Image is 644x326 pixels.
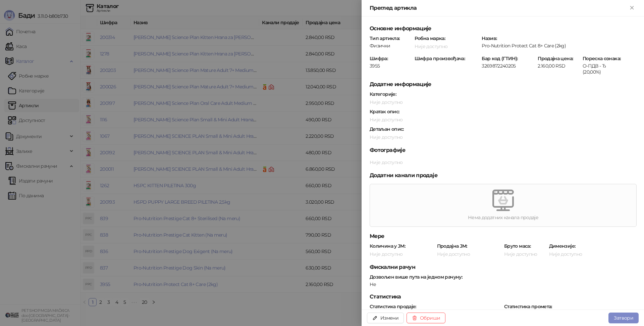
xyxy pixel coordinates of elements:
[538,55,573,62] strong: Продајна цена :
[482,35,497,41] strong: Назив :
[370,251,403,257] span: Није доступно
[583,55,621,62] strong: Пореска ознака :
[437,243,467,249] strong: Продајна ЈМ :
[582,63,626,75] div: О-ПДВ - Ђ (20,00%)
[370,243,405,249] strong: Количина у ЈМ :
[437,251,470,257] span: Није доступно
[415,55,465,62] strong: Шифра произвођача :
[370,303,416,310] strong: Статистика продаје :
[370,109,399,115] strong: Кратак опис :
[369,63,413,69] div: 3955
[370,159,403,165] span: Није доступно
[369,281,637,287] div: Не
[370,99,403,105] span: Није доступно
[370,274,462,280] strong: Дозвољен више пута на једном рачуну :
[369,43,413,49] div: Физички
[549,243,576,249] strong: Димензије :
[370,25,636,33] h5: Основне информације
[370,80,636,88] h5: Додатне информације
[608,313,639,323] button: Затвори
[370,232,636,240] h5: Мере
[370,126,404,132] strong: Детаљан опис :
[407,313,445,323] button: Обриши
[628,4,636,12] button: Close
[370,35,399,41] strong: Тип артикла :
[370,117,403,123] span: Није доступно
[370,146,636,154] h5: Фотографије
[504,251,537,257] span: Није доступно
[537,63,581,69] div: 2.160,00 RSD
[370,171,636,179] h5: Додатни канали продаје
[504,303,552,310] strong: Статистика промета :
[370,293,636,301] h5: Статистика
[415,35,445,41] strong: Робна марка :
[549,251,582,257] span: Није доступно
[481,43,637,49] div: Pro-Nutrition Protect Cat 8+ Care (2kg)
[504,243,531,249] strong: Бруто маса :
[370,134,403,140] span: Није доступно
[482,55,518,62] strong: Бар код (ГТИН) :
[481,63,536,69] div: 3269872240205
[370,214,636,221] div: Нема додатних канала продаје
[370,91,396,97] strong: Категорије :
[415,43,448,49] span: Није доступно
[367,313,404,323] button: Измени
[370,263,636,271] h5: Фискални рачун
[370,55,388,62] strong: Шифра :
[370,4,628,12] div: Преглед артикла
